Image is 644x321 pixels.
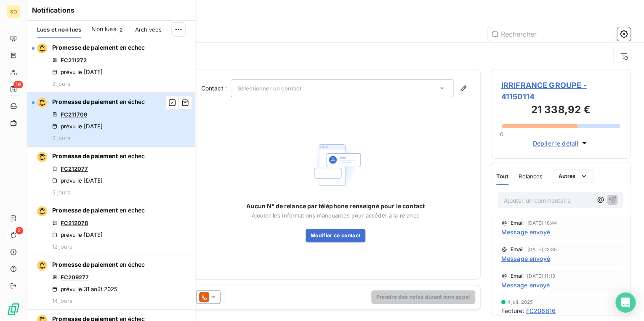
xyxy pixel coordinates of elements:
a: FC212077 [61,165,88,172]
span: Promesse de paiement [52,207,118,214]
div: prévu le [DATE] [52,177,103,184]
span: 2 [117,26,125,33]
span: Aucun N° de relance par téléphone renseigné pour le contact [246,202,425,210]
span: Ajouter les informations manquantes pour accéder à la relance [251,212,419,219]
button: Promesse de paiement en échecFC211709prévu le [DATE]3 jours [27,93,195,147]
button: Prendre des notes durant mon appel [371,290,475,304]
span: Message envoyé [501,254,550,263]
span: Facture : [501,306,524,315]
span: en échec [120,98,145,105]
button: Promesse de paiement en échecFC211272prévu le [DATE]2 jours [27,38,195,93]
span: 14 jours [52,297,72,304]
span: Promesse de paiement [52,152,118,159]
span: Promesse de paiement [52,98,118,105]
span: Promesse de paiement [52,261,118,268]
div: prévu le [DATE] [52,123,103,130]
span: Promesse de paiement [52,44,118,51]
span: Email [511,273,524,279]
span: en échec [120,152,145,159]
button: Déplier le détail [530,138,591,148]
label: Contact : [201,84,231,93]
button: Promesse de paiement en échecFC209277prévu le 31 août 202514 jours [27,255,195,310]
span: Tout [496,173,509,180]
span: Message envoyé [501,228,550,236]
span: Sélectionner un contact [238,85,301,92]
div: Open Intercom Messenger [615,292,636,313]
input: Rechercher [487,27,614,41]
span: [DATE] 16:44 [527,220,557,225]
button: Promesse de paiement en échecFC212077prévu le [DATE]5 jours [27,147,195,201]
a: FC212078 [61,220,88,226]
span: 12 jours [52,243,72,250]
span: en échec [120,261,145,268]
span: Relances [519,173,543,180]
span: IRRIFRANCE GROUPE - 41150114 [501,80,620,102]
span: en échec [120,207,145,214]
span: 2 jours [52,80,70,87]
span: Déplier le détail [532,139,578,148]
a: FC211272 [61,57,87,64]
button: Promesse de paiement en échecFC212078prévu le [DATE]12 jours [27,201,195,255]
span: 5 jours [52,189,70,196]
span: [DATE] 12:35 [527,247,557,252]
span: [DATE] 11:13 [527,273,555,279]
button: Modifier ce contact [306,229,365,242]
span: 0 [500,131,503,138]
img: Logo LeanPay [7,302,20,316]
button: Autres [553,170,593,183]
div: SO [7,5,20,19]
a: FC211709 [61,111,87,118]
span: Lues et non lues [37,26,81,33]
span: 4 juil. 2025 [507,300,533,305]
div: prévu le [DATE] [52,69,103,75]
h3: 21 338,92 € [501,102,620,119]
h6: Notifications [32,5,190,15]
span: en échec [120,44,145,51]
span: 3 jours [52,135,70,141]
span: Non lues [91,25,116,33]
span: FC206616 [526,306,556,315]
span: Email [511,220,524,225]
span: 19 [13,81,23,88]
span: 2 [16,227,23,234]
a: FC209277 [61,274,89,281]
span: Email [511,247,524,252]
img: Empty state [309,138,362,192]
div: prévu le 31 août 2025 [52,286,117,292]
span: Archivées [135,26,162,33]
div: prévu le [DATE] [52,231,103,238]
span: Message envoyé [501,281,550,289]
